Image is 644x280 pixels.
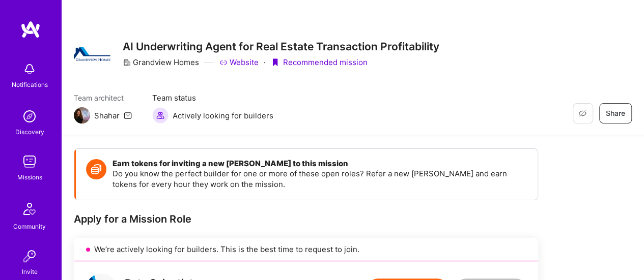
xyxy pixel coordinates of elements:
div: Missions [17,172,42,182]
button: Share [599,103,632,123]
div: Notifications [12,79,48,90]
span: Team architect [74,92,132,103]
span: Actively looking for builders [173,110,273,121]
div: Community [13,221,46,232]
img: Actively looking for builders [152,107,169,123]
div: Grandview Homes [123,57,199,68]
img: Invite [19,246,40,266]
i: icon Mail [124,111,132,119]
div: Shahar [94,110,120,121]
span: Team status [152,92,273,103]
img: discovery [19,106,40,127]
a: Website [219,57,259,68]
div: Recommended mission [271,57,368,68]
i: icon PurpleRibbon [271,58,279,67]
h4: Earn tokens for inviting a new [PERSON_NAME] to this mission [113,159,527,168]
h3: AI Underwriting Agent for Real Estate Transaction Profitability [123,40,439,53]
img: teamwork [19,151,40,172]
div: Invite [22,266,38,277]
img: Team Architect [74,107,90,123]
div: We’re actively looking for builders. This is the best time to request to join. [74,238,538,261]
img: logo [20,20,41,39]
div: · [264,57,266,68]
img: Token icon [86,159,106,179]
span: Share [606,108,625,118]
img: bell [19,59,40,79]
div: Discovery [15,127,44,137]
img: Community [17,197,42,221]
p: Do you know the perfect builder for one or more of these open roles? Refer a new [PERSON_NAME] an... [113,168,527,190]
i: icon EyeClosed [578,109,586,117]
i: icon CompanyGray [123,58,131,67]
img: Company Logo [74,47,110,61]
div: Apply for a Mission Role [74,212,538,226]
